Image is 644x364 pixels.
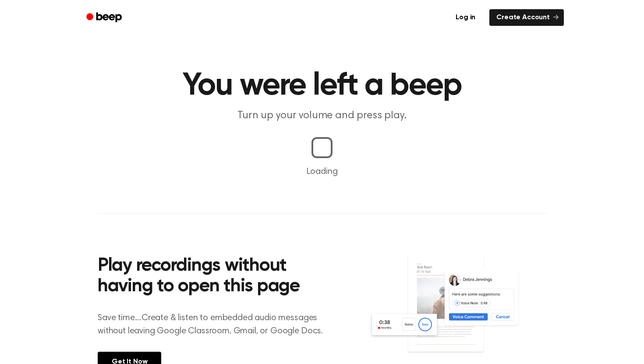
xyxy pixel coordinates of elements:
[80,9,130,26] a: Beep
[154,109,490,123] p: Turn up your volume and press play.
[98,311,334,338] p: Save time....Create & listen to embedded audio messages without leaving Google Classroom, Gmail, ...
[98,70,546,102] h1: You were left a beep
[489,9,564,26] a: Create Account
[11,165,633,178] p: Loading
[447,7,484,28] a: Log in
[98,256,334,297] h2: Play recordings without having to open this page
